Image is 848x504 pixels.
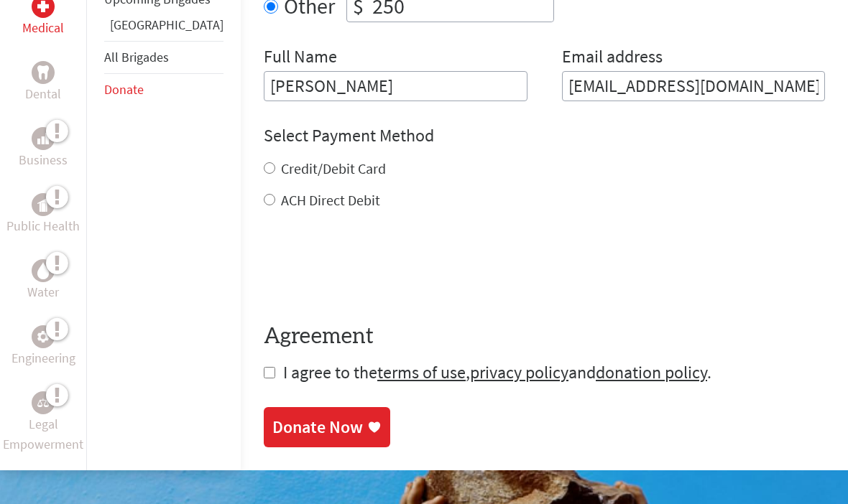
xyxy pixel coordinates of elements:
[11,349,75,369] p: Engineering
[37,332,49,343] img: Engineering
[37,198,49,213] img: Public Health
[3,415,83,455] p: Legal Empowerment
[32,326,55,349] div: Engineering
[281,160,386,178] label: Credit/Debit Card
[32,194,55,217] div: Public Health
[264,72,527,102] input: Enter Full Name
[27,260,59,303] a: WaterWater
[104,16,223,42] li: Panama
[32,392,55,415] div: Legal Empowerment
[104,42,223,75] li: All Brigades
[37,263,49,280] img: Water
[377,362,466,384] a: terms of use
[104,75,223,106] li: Donate
[596,362,707,384] a: donation policy
[32,62,55,85] div: Dental
[264,408,390,448] a: Donate Now
[11,326,75,369] a: EngineeringEngineering
[264,125,825,148] h4: Select Payment Method
[19,151,68,171] p: Business
[272,416,363,439] div: Donate Now
[27,283,59,303] p: Water
[264,240,482,296] iframe: reCAPTCHA
[37,1,49,13] img: Medical
[562,46,663,72] label: Email address
[25,85,61,105] p: Dental
[32,128,55,151] div: Business
[104,82,144,98] a: Donate
[37,67,49,80] img: Dental
[37,399,49,408] img: Legal Empowerment
[281,192,380,210] label: ACH Direct Debit
[19,128,68,171] a: BusinessBusiness
[264,46,337,72] label: Full Name
[283,362,711,384] span: I agree to the , and .
[32,260,55,283] div: Water
[264,325,825,350] h4: Agreement
[3,392,83,455] a: Legal EmpowermentLegal Empowerment
[110,17,223,34] a: [GEOGRAPHIC_DATA]
[104,50,169,66] a: All Brigades
[25,62,61,105] a: DentalDental
[562,72,826,102] input: Your Email
[470,362,568,384] a: privacy policy
[22,19,64,39] p: Medical
[6,194,80,237] a: Public HealthPublic Health
[37,134,49,145] img: Business
[6,217,80,237] p: Public Health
